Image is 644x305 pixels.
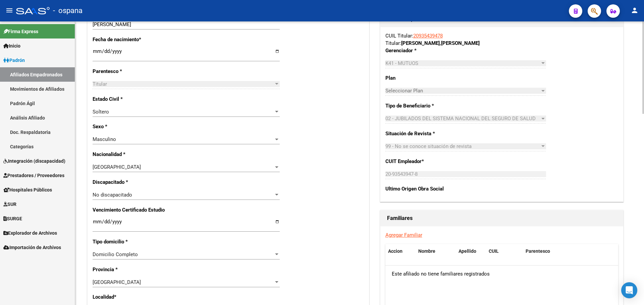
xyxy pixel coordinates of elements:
datatable-header-cell: Nombre [416,244,456,258]
span: Accion [388,248,402,254]
span: Titular [93,81,107,87]
span: 02 - JUBILADOS DEL SISTEMA NACIONAL DEL SEGURO DE SALUD [385,116,536,122]
span: Nombre [418,248,435,254]
strong: [PERSON_NAME] [PERSON_NAME] [401,40,480,46]
p: Situación de Revista * [385,130,455,137]
p: Vencimiento Certificado Estudio [93,206,174,214]
span: K41 - MUTUOS [385,60,418,66]
p: Estado Civil * [93,95,174,103]
p: Tipo de Beneficiario * [385,102,455,109]
span: Explorador de Archivos [3,229,57,237]
datatable-header-cell: Accion [385,244,416,258]
span: Soltero [93,109,109,115]
span: Integración (discapacidad) [3,157,65,165]
span: Masculino [93,136,116,142]
div: Este afiliado no tiene familiares registrados [385,265,618,282]
p: Ultimo Origen Obra Social [385,185,455,193]
a: 20935439478 [413,33,443,39]
datatable-header-cell: Parentesco [523,244,570,258]
span: Firma Express [3,28,38,35]
p: Gerenciador * [385,47,455,54]
span: Prestadores / Proveedores [3,172,64,179]
p: Fecha de nacimiento [93,36,174,43]
mat-icon: menu [5,6,13,14]
span: 99 - No se conoce situación de revista [385,143,472,149]
span: Padrón [3,57,25,64]
a: Agregar Familiar [385,232,422,238]
span: SURGE [3,215,22,222]
span: Apellido [459,248,476,254]
p: Discapacitado * [93,178,174,186]
span: Hospitales Públicos [3,186,52,194]
p: Nacionalidad * [93,151,174,158]
span: - ospana [53,3,83,18]
mat-icon: person [631,6,639,14]
span: SUR [3,201,16,208]
p: Plan [385,74,455,82]
span: Inicio [3,42,20,50]
span: No discapacitado [93,192,132,198]
p: Tipo domicilio * [93,238,174,245]
p: CUIT Empleador [385,158,455,165]
datatable-header-cell: Apellido [456,244,486,258]
span: [GEOGRAPHIC_DATA] [93,164,141,170]
div: CUIL Titular: Titular: [385,32,618,47]
h1: Familiares [387,213,616,224]
p: Localidad [93,293,174,301]
span: Domicilio Completo [93,251,138,257]
span: , [440,40,441,46]
span: Parentesco [526,248,550,254]
p: Provincia * [93,266,174,273]
span: [GEOGRAPHIC_DATA] [93,279,141,285]
datatable-header-cell: CUIL [486,244,523,258]
p: Parentesco * [93,68,174,75]
div: Open Intercom Messenger [621,282,637,298]
span: Seleccionar Plan [385,88,540,94]
span: CUIL [489,248,499,254]
span: Importación de Archivos [3,244,61,251]
p: Sexo * [93,123,174,130]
